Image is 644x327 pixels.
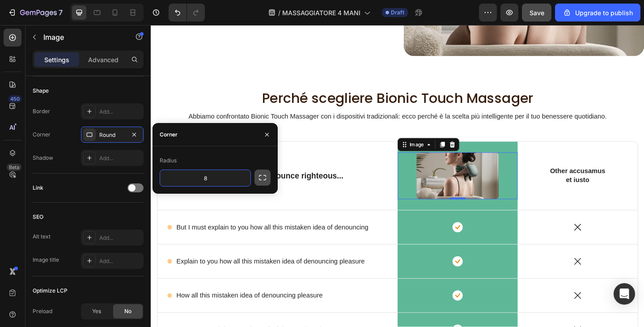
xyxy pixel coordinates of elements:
[432,155,496,174] p: Other accusamus et iusto
[33,131,51,139] div: Corner
[160,170,250,186] input: Auto
[530,9,544,17] span: Save
[33,287,68,295] div: Optimize LCP
[28,216,237,225] p: But I must explain to you how all this mistaken idea of denouncing
[28,253,233,262] p: Explain to you how all this mistaken idea of denouncing pleasure
[33,107,50,115] div: Border
[28,290,187,299] p: How all this mistaken idea of denouncing pleasure
[160,131,178,139] div: Corner
[30,159,246,170] p: On the other hand, we denounce righteous...
[614,283,635,305] div: Open Intercom Messenger
[99,234,141,242] div: Add...
[33,154,53,162] div: Shadow
[4,4,67,21] button: 7
[33,307,52,315] div: Preload
[160,157,177,165] div: Radius
[124,307,131,315] span: No
[88,55,119,64] p: Advanced
[563,8,633,17] div: Upgrade to publish
[278,8,280,17] span: /
[99,154,141,162] div: Add...
[289,139,378,190] img: gempages_580028468054458964-0b7c6e09-bba7-4584-a9a0-a795533e1888.jpg
[92,307,101,315] span: Yes
[33,87,49,95] div: Shape
[282,8,360,17] span: MASSAGGIATORE 4 MANI
[7,94,530,106] div: Rich Text Editor. Editing area: main
[8,71,529,90] p: Perché scegliere Bionic Touch Massager
[33,184,43,192] div: Link
[391,8,404,17] span: Draft
[7,164,21,171] div: Beta
[99,257,141,265] div: Add...
[33,213,43,221] div: SEO
[43,32,119,42] p: Image
[33,233,51,241] div: Alt text
[8,95,21,102] div: 450
[280,126,299,134] div: Image
[555,4,640,21] button: Upgrade to publish
[7,70,530,91] h2: Rich Text Editor. Editing area: main
[99,108,141,116] div: Add...
[44,55,69,64] p: Settings
[151,25,644,327] iframe: Design area
[169,4,205,21] div: Undo/Redo
[59,7,63,18] p: 7
[522,4,551,21] button: Save
[8,95,529,105] p: Abbiamo confrontato Bionic Touch Massager con i dispositivi tradizionali: ecco perché è la scelta...
[99,131,125,139] div: Round
[33,256,59,264] div: Image title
